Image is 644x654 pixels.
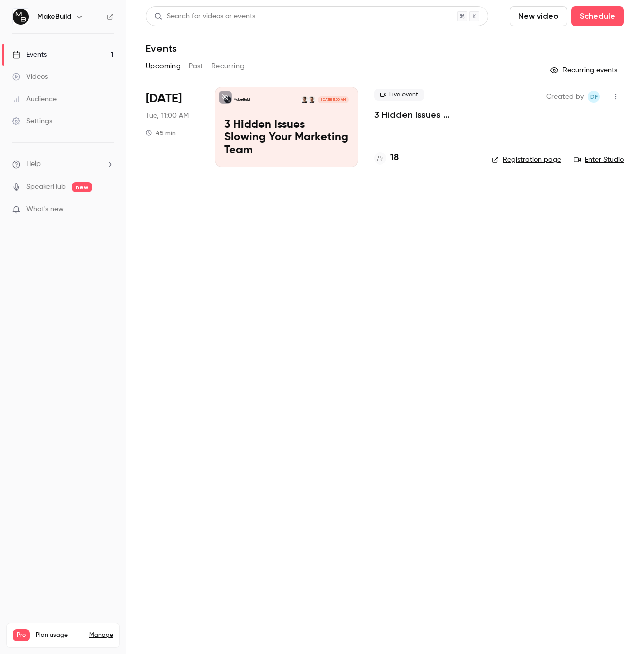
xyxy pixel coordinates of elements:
a: Manage [89,631,113,639]
div: Settings [12,116,52,126]
span: new [72,182,92,192]
a: SpeakerHub [26,182,66,192]
span: [DATE] 11:00 AM [318,96,348,103]
div: Sep 9 Tue, 11:00 AM (Europe/London) [146,87,199,167]
button: Past [189,58,203,74]
a: 3 Hidden Issues Slowing Your Marketing Team [374,109,475,121]
span: DF [590,91,598,103]
a: Registration page [492,155,561,165]
h4: 18 [390,151,399,165]
p: MakeBuild [234,97,250,102]
div: Events [12,50,47,60]
a: 18 [374,151,399,165]
span: Created by [546,91,584,103]
p: 3 Hidden Issues Slowing Your Marketing Team [224,119,349,157]
h6: MakeBuild [37,12,71,22]
button: Schedule [571,6,624,26]
button: New video [510,6,567,26]
iframe: Noticeable Trigger [102,205,114,214]
div: Search for videos or events [154,11,255,22]
h1: Events [146,42,177,54]
button: Recurring [211,58,245,74]
img: MakeBuild [13,9,29,25]
img: Tim Janes [308,96,315,103]
button: Recurring events [546,62,624,78]
span: Help [26,159,41,170]
li: help-dropdown-opener [12,159,114,170]
span: Tue, 11:00 AM [146,111,189,121]
span: Plan usage [36,631,83,639]
span: [DATE] [146,91,182,107]
div: 45 min [146,129,176,137]
div: Videos [12,72,48,82]
a: 3 Hidden Issues Slowing Your Marketing TeamMakeBuildTim JanesDan Foster[DATE] 11:00 AM3 Hidden Is... [215,87,358,167]
span: What's new [26,204,64,215]
a: Enter Studio [574,155,624,165]
span: Live event [374,89,424,101]
button: Upcoming [146,58,181,74]
span: Dan Foster [588,91,600,103]
div: Audience [12,94,57,104]
img: Dan Foster [301,96,308,103]
span: Pro [13,629,30,641]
